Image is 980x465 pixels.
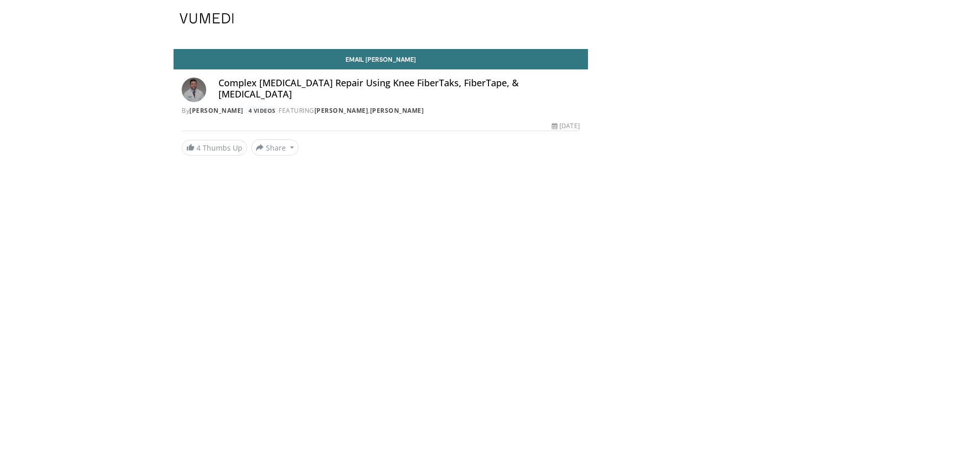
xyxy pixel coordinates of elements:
a: 4 Videos [245,106,279,115]
div: By FEATURING , [182,106,580,115]
a: Email [PERSON_NAME] [174,49,588,69]
a: [PERSON_NAME] [314,106,369,115]
span: 4 [197,143,201,153]
a: 4 Thumbs Up [182,140,247,156]
h4: Complex [MEDICAL_DATA] Repair Using Knee FiberTaks, FiberTape, & [MEDICAL_DATA] [218,78,580,100]
a: [PERSON_NAME] [370,106,424,115]
img: Avatar [182,78,206,102]
a: [PERSON_NAME] [189,106,243,115]
div: [DATE] [552,121,579,131]
button: Share [251,139,299,156]
img: VuMedi Logo [180,13,234,23]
